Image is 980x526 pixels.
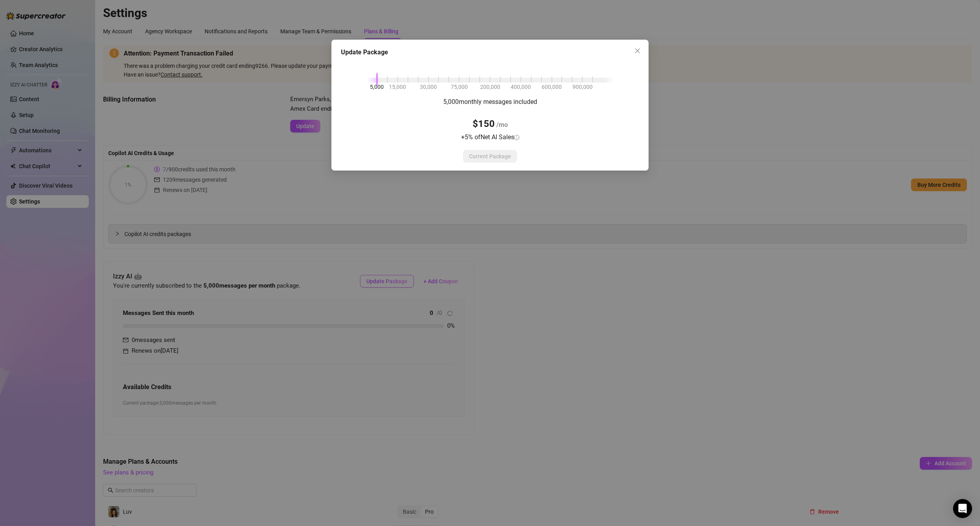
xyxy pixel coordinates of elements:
span: Close [631,48,644,54]
span: 200,000 [480,83,500,91]
button: Close [631,44,644,57]
button: Current Package [463,150,517,163]
span: 75,000 [451,83,468,91]
span: 5,000 [370,83,384,91]
div: Update Package [341,48,639,57]
span: + 5 % of [461,133,519,141]
h3: $150 [473,118,508,131]
span: 30,000 [420,83,437,91]
span: /mo [495,121,508,129]
span: 5,000 monthly messages included [443,98,537,106]
span: close [634,48,641,54]
span: info-circle [514,135,519,140]
div: Open Intercom Messenger [953,499,972,518]
span: 400,000 [511,83,531,91]
span: 900,000 [572,83,593,91]
div: Net AI Sales [480,132,519,142]
span: 15,000 [389,83,406,91]
span: 600,000 [542,83,562,91]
